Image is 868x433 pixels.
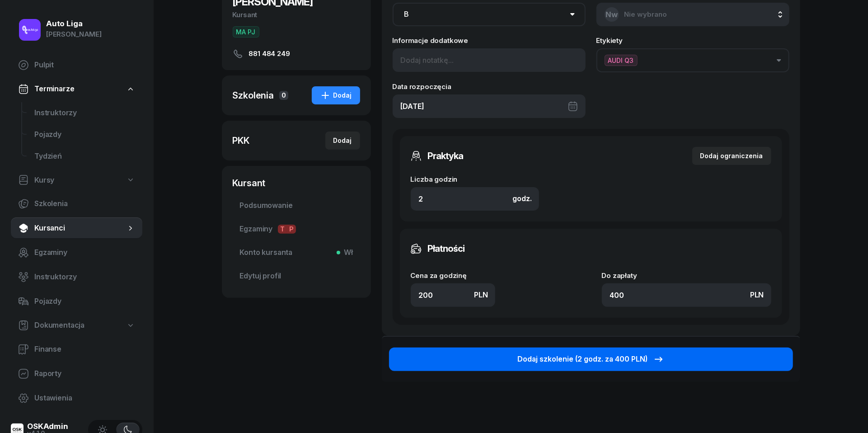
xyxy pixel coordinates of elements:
[240,270,353,282] span: Edytuj profil
[34,174,54,186] span: Kursy
[233,265,360,287] a: Edytuj profil
[233,242,360,264] a: Konto kursantaWł
[518,353,664,365] div: Dodaj szkolenie (2 godz. za 400 PLN)
[249,48,290,59] span: 881 484 249
[11,266,142,288] a: Instruktorzy
[428,241,465,256] h3: Płatności
[11,387,142,409] a: Ustawienia
[34,129,135,141] span: Pojazdy
[233,9,360,21] div: Kursant
[34,392,135,404] span: Ustawienia
[596,3,789,26] button: NwNie wybrano
[34,320,84,331] span: Dokumentacja
[34,247,135,259] span: Egzaminy
[27,124,142,146] a: Pojazdy
[233,195,360,216] a: Podsumowanie
[411,283,496,307] input: 0
[34,151,135,162] span: Tydzień
[624,10,667,19] span: Nie wybrano
[27,423,68,430] div: OSKAdmin
[27,102,142,124] a: Instruktorzy
[34,59,135,71] span: Pulpit
[34,198,135,210] span: Szkolenia
[233,89,274,102] div: Szkolenia
[46,20,102,28] div: Auto Liga
[11,242,142,264] a: Egzaminy
[692,147,771,165] button: Dodaj ograniczenia
[279,91,288,100] span: 0
[34,344,135,355] span: Finanse
[233,218,360,240] a: EgzaminyTP
[312,86,360,104] button: Dodaj
[320,90,352,101] div: Dodaj
[11,79,142,99] a: Terminarze
[700,151,763,161] div: Dodaj ograniczenia
[11,217,142,239] a: Kursanci
[596,48,789,72] button: AUDI Q3
[11,170,142,191] a: Kursy
[287,225,296,234] span: P
[240,247,353,259] span: Konto kursanta
[233,177,360,189] div: Kursant
[240,200,353,212] span: Podsumowanie
[11,363,142,385] a: Raporty
[605,55,638,66] span: AUDI Q3
[278,225,287,234] span: T
[46,28,102,40] div: [PERSON_NAME]
[11,315,142,336] a: Dokumentacja
[11,339,142,360] a: Finanse
[27,146,142,167] a: Tydzień
[393,48,586,72] input: Dodaj notatkę...
[428,149,464,163] h3: Praktyka
[325,132,360,150] button: Dodaj
[605,11,618,19] span: Nw
[411,187,539,211] input: 0
[240,223,353,235] span: Egzaminy
[233,48,360,59] a: 881 484 249
[34,107,135,119] span: Instruktorzy
[11,54,142,76] a: Pulpit
[34,83,74,95] span: Terminarze
[34,368,135,380] span: Raporty
[11,291,142,312] a: Pojazdy
[34,222,126,234] span: Kursanci
[602,283,771,307] input: 0
[34,271,135,283] span: Instruktorzy
[233,26,259,38] button: MA PJ
[233,134,250,147] div: PKK
[340,247,353,259] span: Wł
[11,193,142,215] a: Szkolenia
[333,135,352,146] div: Dodaj
[34,296,135,307] span: Pojazdy
[389,348,793,371] button: Dodaj szkolenie (2 godz. za 400 PLN)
